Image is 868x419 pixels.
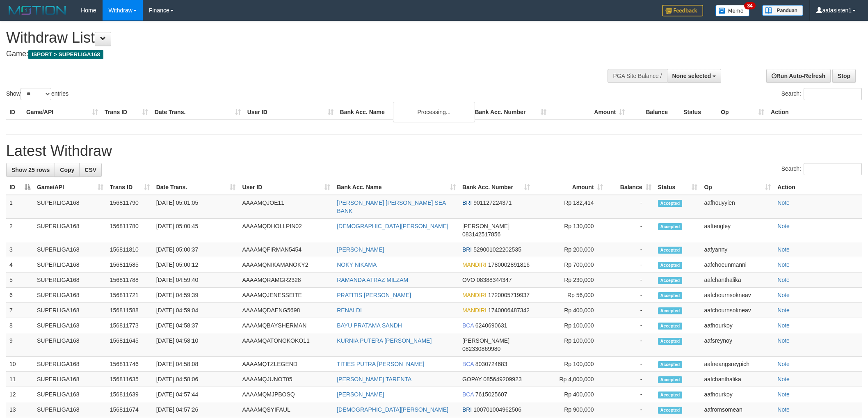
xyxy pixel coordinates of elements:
[6,318,34,333] td: 8
[239,357,333,372] td: AAAAMQTZLEGEND
[473,246,521,253] span: Copy 529001022202535 to clipboard
[153,402,239,417] td: [DATE] 04:57:26
[606,387,655,402] td: -
[475,361,507,367] span: Copy 8030724683 to clipboard
[34,219,107,242] td: SUPERLIGA168
[606,288,655,303] td: -
[777,361,790,367] a: Note
[628,105,680,120] th: Balance
[337,307,362,314] a: RENALDI
[239,288,333,303] td: AAAAMQJENESSEITE
[606,402,655,417] td: -
[804,163,862,175] input: Search:
[85,167,96,173] span: CSV
[239,372,333,387] td: AAAAMQJUNOT05
[153,180,239,195] th: Date Trans.: activate to sort column ascending
[6,402,34,417] td: 13
[658,277,683,284] span: Accepted
[483,376,521,382] span: Copy 085649209923 to clipboard
[34,387,107,402] td: SUPERLIGA168
[533,242,606,257] td: Rp 200,000
[658,376,683,383] span: Accepted
[533,333,606,357] td: Rp 100,000
[667,69,722,83] button: None selected
[6,288,34,303] td: 6
[606,180,655,195] th: Balance: activate to sort column ascending
[658,292,683,299] span: Accepted
[34,303,107,318] td: SUPERLIGA168
[107,333,153,357] td: 156811645
[239,402,333,417] td: AAAAMQSYIFAUL
[337,199,445,214] a: [PERSON_NAME] [PERSON_NAME] SEA BANK
[6,30,571,46] h1: Withdraw List
[239,257,333,272] td: AAAAMQNIKAMANOKY2
[393,102,475,122] div: Processing...
[107,219,153,242] td: 156811780
[701,242,774,257] td: aafyanny
[533,219,606,242] td: Rp 130,000
[658,407,683,414] span: Accepted
[777,277,790,283] a: Note
[767,105,862,120] th: Action
[6,303,34,318] td: 7
[239,195,333,219] td: AAAAMQJOE11
[701,372,774,387] td: aafchanthalika
[533,387,606,402] td: Rp 400,000
[744,2,755,9] span: 34
[658,338,683,345] span: Accepted
[337,406,448,413] a: [DEMOGRAPHIC_DATA][PERSON_NAME]
[239,180,333,195] th: User ID: activate to sort column ascending
[606,242,655,257] td: -
[34,318,107,333] td: SUPERLIGA168
[662,5,703,16] img: Feedback.jpg
[107,372,153,387] td: 156811635
[153,387,239,402] td: [DATE] 04:57:44
[153,333,239,357] td: [DATE] 04:58:10
[606,357,655,372] td: -
[462,406,472,413] span: BRI
[34,372,107,387] td: SUPERLIGA168
[6,219,34,242] td: 2
[533,257,606,272] td: Rp 700,000
[28,50,103,59] span: ISPORT > SUPERLIGA168
[153,242,239,257] td: [DATE] 05:00:37
[239,318,333,333] td: AAAAMQBAYSHERMAN
[34,242,107,257] td: SUPERLIGA168
[781,88,862,100] label: Search:
[153,195,239,219] td: [DATE] 05:01:05
[462,346,500,352] span: Copy 082330869980 to clipboard
[34,357,107,372] td: SUPERLIGA168
[462,307,487,314] span: MANDIRI
[606,195,655,219] td: -
[107,288,153,303] td: 156811721
[153,288,239,303] td: [DATE] 04:59:39
[471,105,550,120] th: Bank Acc. Number
[153,318,239,333] td: [DATE] 04:58:37
[701,333,774,357] td: aafsreynoy
[6,272,34,288] td: 5
[151,105,244,120] th: Date Trans.
[239,387,333,402] td: AAAAMQMJPBOSQ
[462,292,487,298] span: MANDIRI
[488,292,530,298] span: Copy 1720005719937 to clipboard
[34,180,107,195] th: Game/API: activate to sort column ascending
[774,180,862,195] th: Action
[337,223,448,229] a: [DEMOGRAPHIC_DATA][PERSON_NAME]
[533,303,606,318] td: Rp 400,000
[6,163,55,177] a: Show 25 rows
[34,257,107,272] td: SUPERLIGA168
[6,50,571,58] h4: Game:
[804,88,862,100] input: Search:
[533,318,606,333] td: Rp 100,000
[533,372,606,387] td: Rp 4,000,000
[459,180,533,195] th: Bank Acc. Number: activate to sort column ascending
[153,272,239,288] td: [DATE] 04:59:40
[101,105,151,120] th: Trans ID
[701,387,774,402] td: aafhourkoy
[107,303,153,318] td: 156811588
[462,361,474,367] span: BCA
[766,69,831,83] a: Run Auto-Refresh
[672,73,711,79] span: None selected
[6,195,34,219] td: 1
[34,288,107,303] td: SUPERLIGA168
